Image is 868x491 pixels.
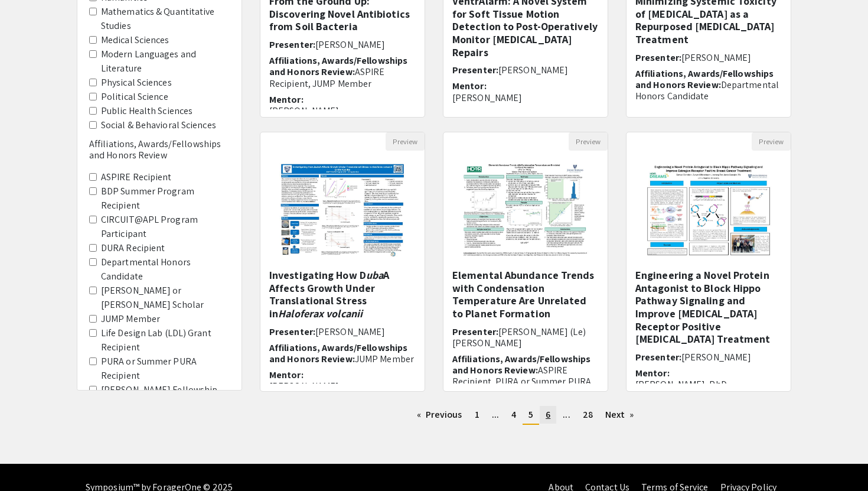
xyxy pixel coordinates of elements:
[101,284,230,312] label: [PERSON_NAME] or [PERSON_NAME] Scholar
[492,408,499,421] span: ...
[411,406,468,424] a: Previous page
[269,381,416,392] p: [PERSON_NAME]
[269,269,416,320] h5: Investigating How D A Affects Growth Under Translational Stress in
[635,367,670,379] span: Mentor:
[101,184,230,213] label: BDP Summer Program Recipient
[528,408,533,421] span: 5
[101,170,172,184] label: ASPIRE Recipient
[101,213,230,241] label: CIRCUIT@APL Program Participant
[452,353,590,376] span: Affiliations, Awards/Fellowships and Honors Review:
[635,269,782,346] h5: Engineering a Novel Protein Antagonist to Block Hippo Pathway Signaling and Improve [MEDICAL_DATA...
[366,268,383,282] em: uba
[451,151,600,269] img: <p>Elemental Abundance Trends with Condensation Temperature Are Unrelated to Planet Formation</p>
[635,379,782,390] p: [PERSON_NAME], PhD
[9,438,50,482] iframe: Chat
[269,66,384,89] span: ASPIRE Recipient, JUMP Member
[681,51,751,64] span: [PERSON_NAME]
[89,138,230,161] h6: Affiliations, Awards/Fellowships and Honors Review
[386,132,425,151] button: Preview
[452,326,586,349] span: [PERSON_NAME] (Le) [PERSON_NAME]
[269,369,304,381] span: Mentor:
[269,326,416,337] h6: Presenter:
[452,326,599,349] h6: Presenter:
[635,52,782,63] h6: Presenter:
[443,132,608,392] div: Open Presentation <p>Elemental Abundance Trends with Condensation Temperature Are Unrelated to Pl...
[355,353,414,365] span: JUMP Member
[498,64,568,76] span: [PERSON_NAME]
[635,67,774,91] span: Affiliations, Awards/Fellowships and Honors Review:
[569,132,608,151] button: Preview
[626,132,791,392] div: Open Presentation <p><span style="color: rgb(0, 0, 0);">Engineering a Novel Protein Antagonist to...
[269,105,416,116] p: [PERSON_NAME]
[101,33,169,47] label: Medical Sciences
[269,54,407,78] span: Affiliations, Awards/Fellowships and Honors Review:
[452,64,599,76] h6: Presenter:
[101,104,192,118] label: Public Health Sciences
[101,241,165,255] label: DURA Recipient
[269,93,304,106] span: Mentor:
[101,5,230,33] label: Mathematics & Quantitative Studies
[681,351,751,363] span: [PERSON_NAME]
[599,406,640,424] a: Next page
[452,80,487,92] span: Mentor:
[278,307,363,320] em: Haloferax volcanii
[315,326,385,338] span: [PERSON_NAME]
[101,355,230,383] label: PURA or Summer PURA Recipient
[452,364,591,399] span: ASPIRE Recipient, PURA or Summer PURA Recipient
[101,76,172,90] label: Physical Sciences
[452,269,599,320] h5: Elemental Abundance Trends with Condensation Temperature Are Unrelated to Planet Formation
[475,408,479,421] span: 1
[511,408,516,421] span: 4
[634,151,783,269] img: <p><span style="color: rgb(0, 0, 0);">Engineering a Novel Protein Antagonist to Block Hippo Pathw...
[260,406,791,425] ul: Pagination
[546,408,550,421] span: 6
[101,312,160,326] label: JUMP Member
[101,90,168,104] label: Political Science
[269,342,407,365] span: Affiliations, Awards/Fellowships and Honors Review:
[583,408,593,421] span: 28
[315,38,385,51] span: [PERSON_NAME]
[752,132,791,151] button: Preview
[101,383,230,411] label: [PERSON_NAME] Fellowship Recipient
[267,151,417,269] img: <p>Investigating How D<em>uba</em>A Affects Growth Under Translational Stress in <em>Haloferax vo...
[635,106,670,118] span: Mentor:
[452,92,599,103] p: [PERSON_NAME]
[635,352,782,363] h6: Presenter:
[101,255,230,284] label: Departmental Honors Candidate
[635,79,779,102] span: Departmental Honors Candidate
[101,47,230,76] label: Modern Languages and Literature
[101,326,230,355] label: Life Design Lab (LDL) Grant Recipient
[269,39,416,50] h6: Presenter:
[260,132,425,392] div: Open Presentation <p>Investigating How D<em>uba</em>A Affects Growth Under Translational Stress i...
[101,118,216,132] label: Social & Behavioral Sciences
[563,408,570,421] span: ...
